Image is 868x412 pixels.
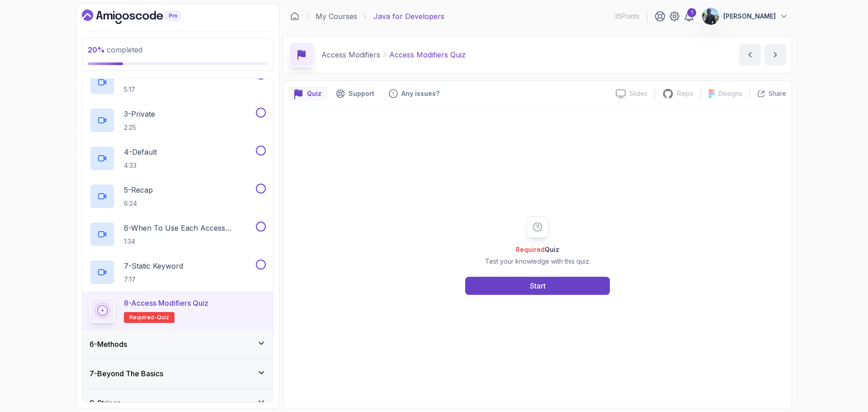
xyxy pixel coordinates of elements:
span: 20 % [88,45,105,54]
button: previous content [739,44,761,66]
button: 7-Beyond The Basics [82,359,273,388]
p: 35 Points [614,12,640,21]
button: Start [465,277,610,295]
button: next content [764,44,786,66]
p: 1:34 [124,237,254,246]
a: 1 [684,11,694,22]
img: user profile image [702,8,719,25]
p: Java for Developers [373,11,444,22]
button: 7-Static Keyword7:17 [90,260,266,285]
p: 6 - When To Use Each Access Modifier [124,223,254,233]
a: My Courses [316,11,357,22]
p: 2:25 [124,123,155,132]
p: Support [349,89,374,98]
div: 1 [687,8,696,17]
p: [PERSON_NAME] [723,12,776,21]
button: Support button [330,86,380,101]
h3: 8 - Strings [90,398,121,408]
button: Share [750,89,786,98]
button: 6-When To Use Each Access Modifier1:34 [90,222,266,247]
h3: 7 - Beyond The Basics [90,368,163,379]
span: completed [88,45,142,54]
p: Quiz [307,89,321,98]
button: 2-Public Access Modifier5:17 [90,70,266,95]
p: 7 - Static Keyword [124,260,183,271]
p: 3 - Private [124,109,155,119]
button: quiz button [289,86,327,101]
p: 4:33 [124,161,157,170]
p: 8 - Access Modifiers Quiz [124,298,208,308]
button: user profile image[PERSON_NAME] [702,7,788,25]
p: 7:17 [124,275,183,284]
button: 6-Methods [82,330,273,359]
p: 5 - Recap [124,185,153,195]
p: 6:24 [124,199,153,208]
p: Share [769,89,786,98]
p: 5:17 [124,85,210,94]
button: Feedback button [383,86,445,101]
h2: Quiz [485,245,590,254]
p: 4 - Default [124,147,157,157]
a: Dashboard [82,9,201,24]
button: 8-Access Modifiers QuizRequired-quiz [90,298,266,323]
p: Designs [718,89,742,98]
p: Repo [677,89,693,98]
h3: 6 - Methods [90,339,127,350]
span: Required- [129,314,157,321]
button: 5-Recap6:24 [90,184,266,209]
div: Start [530,280,546,291]
span: quiz [157,314,169,321]
button: 4-Default4:33 [90,146,266,171]
span: Required [516,246,545,253]
a: Dashboard [290,12,299,21]
p: Slides [629,89,647,98]
p: Test your knowledge with this quiz. [485,257,590,266]
p: Access Modifiers Quiz [389,49,466,60]
button: 3-Private2:25 [90,108,266,133]
p: Access Modifiers [321,49,380,60]
p: Any issues? [401,89,439,98]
